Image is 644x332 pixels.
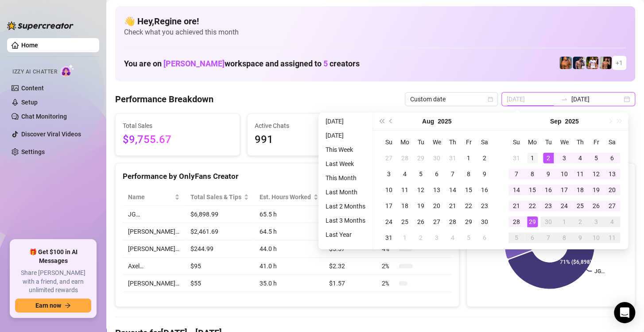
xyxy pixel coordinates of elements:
[575,169,586,179] div: 11
[540,166,556,182] td: 2025-09-09
[463,216,474,227] div: 29
[322,201,369,212] li: Last 2 Months
[477,182,493,198] td: 2025-08-16
[511,201,522,211] div: 21
[429,198,445,214] td: 2025-08-20
[123,258,185,275] td: Axel…
[12,68,57,76] span: Izzy AI Chatter
[397,166,413,182] td: 2025-08-04
[479,216,490,227] div: 30
[461,182,477,198] td: 2025-08-15
[572,230,588,246] td: 2025-10-09
[573,57,585,69] img: Axel
[163,59,225,68] span: [PERSON_NAME]
[322,187,369,197] li: Last Month
[540,214,556,230] td: 2025-09-30
[384,153,394,163] div: 27
[415,153,426,163] div: 29
[322,144,369,155] li: This Week
[381,166,397,182] td: 2025-08-03
[511,232,522,243] div: 5
[556,150,572,166] td: 2025-09-03
[527,185,538,195] div: 15
[447,232,458,243] div: 4
[477,166,493,182] td: 2025-08-09
[479,169,490,179] div: 9
[508,150,524,166] td: 2025-08-31
[384,201,394,211] div: 17
[607,169,617,179] div: 13
[543,153,554,163] div: 2
[254,240,324,258] td: 44.0 h
[447,153,458,163] div: 31
[185,189,254,206] th: Total Sales & Tips
[254,275,324,292] td: 35.0 h
[323,59,328,68] span: 5
[185,240,254,258] td: $244.99
[479,185,490,195] div: 16
[413,166,429,182] td: 2025-08-05
[61,64,74,77] img: AI Chatter
[556,166,572,182] td: 2025-09-10
[614,302,635,323] div: Open Intercom Messenger
[571,94,622,104] input: End date
[185,275,254,292] td: $55
[21,148,45,155] a: Settings
[604,214,620,230] td: 2025-10-04
[123,223,185,240] td: [PERSON_NAME]…
[431,216,442,227] div: 27
[123,189,185,206] th: Name
[556,230,572,246] td: 2025-10-08
[572,214,588,230] td: 2025-10-02
[543,216,554,227] div: 30
[254,223,324,240] td: 64.5 h
[477,134,493,150] th: Sa
[507,94,557,104] input: Start date
[540,182,556,198] td: 2025-09-16
[15,269,91,295] span: Share [PERSON_NAME] with a friend, and earn unlimited rewards
[543,232,554,243] div: 7
[575,232,586,243] div: 9
[7,21,74,30] img: logo-BBDzfeDw.svg
[604,150,620,166] td: 2025-09-06
[429,230,445,246] td: 2025-09-03
[463,169,474,179] div: 8
[260,192,311,202] div: Est. Hours Worked
[384,169,394,179] div: 3
[479,153,490,163] div: 2
[559,169,570,179] div: 10
[397,182,413,198] td: 2025-08-11
[413,198,429,214] td: 2025-08-19
[488,97,493,102] span: calendar
[397,150,413,166] td: 2025-07-28
[511,169,522,179] div: 7
[607,232,617,243] div: 11
[431,232,442,243] div: 3
[381,182,397,198] td: 2025-08-10
[124,15,626,27] h4: 👋 Hey, Regine ore !
[376,112,386,130] button: Last year (Control + left)
[384,232,394,243] div: 31
[431,201,442,211] div: 20
[543,185,554,195] div: 16
[438,112,451,130] button: Choose a year
[254,206,324,223] td: 65.5 h
[565,112,578,130] button: Choose a year
[556,182,572,198] td: 2025-09-17
[445,182,461,198] td: 2025-08-14
[524,182,540,198] td: 2025-09-15
[15,248,91,265] span: 🎁 Get $100 in AI Messages
[524,198,540,214] td: 2025-09-22
[461,198,477,214] td: 2025-08-22
[524,166,540,182] td: 2025-09-08
[591,201,601,211] div: 26
[591,153,601,163] div: 5
[508,214,524,230] td: 2025-09-28
[556,198,572,214] td: 2025-09-24
[397,230,413,246] td: 2025-09-01
[422,112,434,130] button: Choose a month
[431,169,442,179] div: 6
[607,185,617,195] div: 20
[447,169,458,179] div: 7
[124,59,360,69] h1: You are on workspace and assigned to creators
